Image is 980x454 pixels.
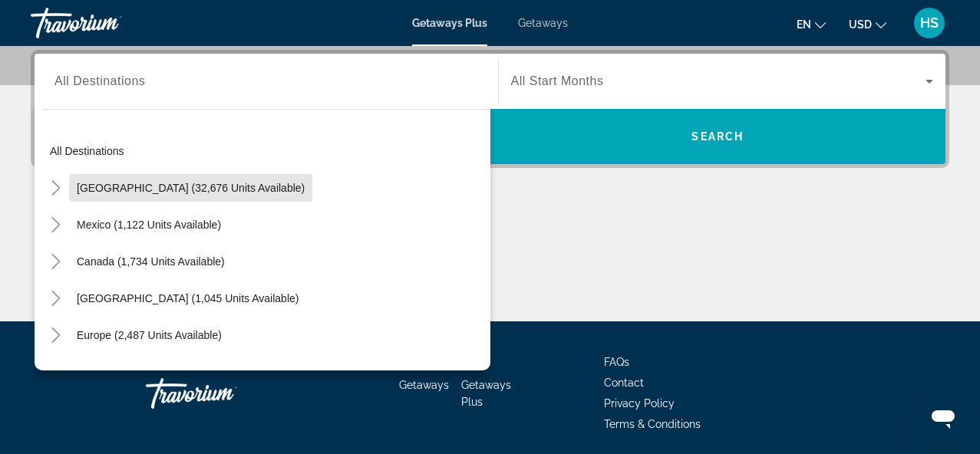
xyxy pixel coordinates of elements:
[604,418,701,430] a: Terms & Conditions
[69,285,306,312] button: [GEOGRAPHIC_DATA] (1,045 units available)
[146,370,299,416] a: Travorium
[691,130,744,143] span: Search
[69,321,229,349] button: Europe (2,487 units available)
[412,17,487,29] a: Getaways Plus
[42,359,69,386] button: Toggle Australia (202 units available)
[849,18,872,31] span: USD
[604,356,629,368] a: FAQs
[849,13,886,35] button: Change currency
[69,174,312,202] button: [GEOGRAPHIC_DATA] (32,676 units available)
[77,329,222,341] span: Europe (2,487 units available)
[42,175,69,202] button: Toggle United States (32,676 units available)
[69,211,229,239] button: Mexico (1,122 units available)
[399,379,449,391] a: Getaways
[919,393,968,442] iframe: Button to launch messaging window
[604,377,644,389] a: Contact
[42,137,490,165] button: All destinations
[909,7,949,39] button: User Menu
[77,292,299,304] span: [GEOGRAPHIC_DATA] (1,045 units available)
[797,18,811,31] span: en
[54,74,145,87] span: All Destinations
[511,74,604,87] span: All Start Months
[42,322,69,349] button: Toggle Europe (2,487 units available)
[35,54,945,164] div: Search widget
[77,182,305,194] span: [GEOGRAPHIC_DATA] (32,676 units available)
[461,379,511,408] a: Getaways Plus
[42,285,69,312] button: Toggle Caribbean & Atlantic Islands (1,045 units available)
[604,397,675,410] a: Privacy Policy
[920,15,939,31] span: HS
[31,3,184,43] a: Travorium
[50,145,124,157] span: All destinations
[69,358,298,386] button: [GEOGRAPHIC_DATA] (202 units available)
[77,219,221,231] span: Mexico (1,122 units available)
[77,255,225,268] span: Canada (1,734 units available)
[518,17,568,29] a: Getaways
[69,248,233,275] button: Canada (1,734 units available)
[490,109,946,164] button: Search
[42,248,69,275] button: Toggle Canada (1,734 units available)
[797,13,826,35] button: Change language
[42,212,69,239] button: Toggle Mexico (1,122 units available)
